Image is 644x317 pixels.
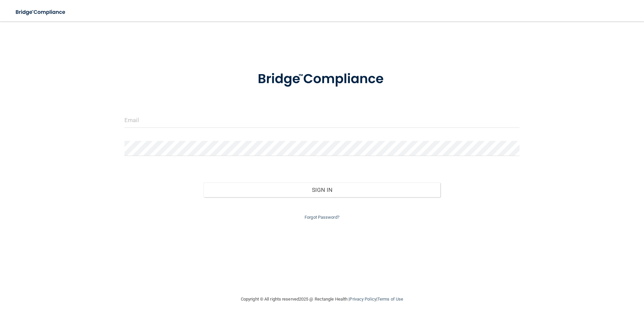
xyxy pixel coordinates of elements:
[124,113,520,128] input: Email
[350,297,376,302] a: Privacy Policy
[10,5,72,19] img: bridge_compliance_login_screen.278c3ca4.svg
[244,62,400,97] img: bridge_compliance_login_screen.278c3ca4.svg
[200,288,444,310] div: Copyright © All rights reserved 2025 @ Rectangle Health | |
[377,297,403,302] a: Terms of Use
[528,269,636,296] iframe: Drift Widget Chat Controller
[204,182,441,197] button: Sign In
[305,215,339,220] a: Forgot Password?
